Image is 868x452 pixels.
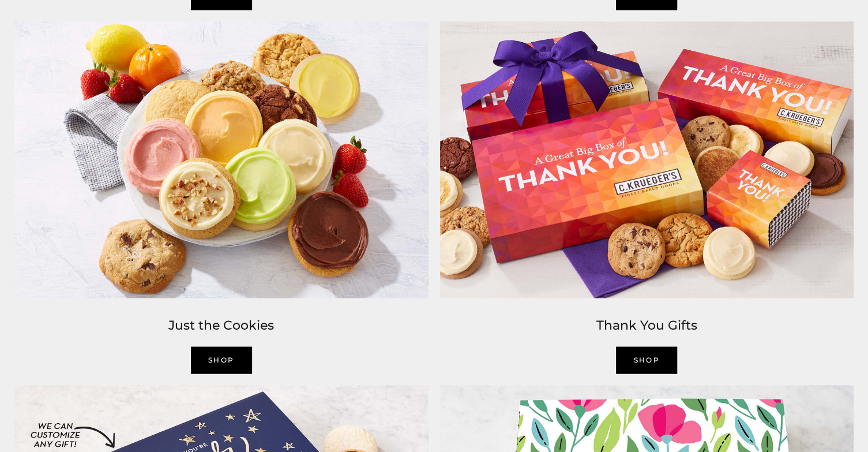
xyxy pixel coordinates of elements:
h2: Thank You Gifts [440,315,854,336]
a: Shop [191,346,252,373]
a: shop [616,346,677,373]
img: C.Krueger’s image [9,16,434,303]
img: C.Krueger’s image [434,16,860,303]
iframe: Sign Up via Text for Offers [9,408,119,443]
h2: Just the Cookies [14,315,429,336]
